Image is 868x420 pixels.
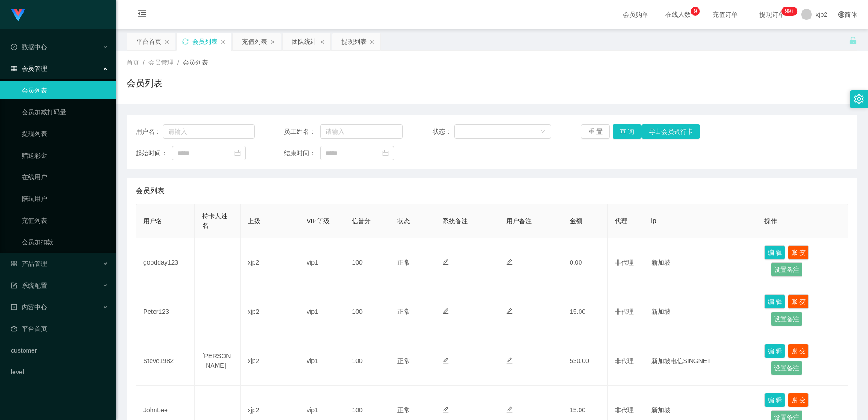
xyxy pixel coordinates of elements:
button: 导出会员银行卡 [642,124,700,139]
span: 产品管理 [11,260,47,267]
td: 新加坡 [644,287,758,336]
i: 图标: close [320,39,325,45]
td: Steve1982 [136,336,195,386]
span: 金额 [570,217,582,224]
i: 图标: calendar [234,150,241,156]
span: 非代理 [615,406,634,414]
i: 图标: close [164,39,170,45]
i: 图标: sync [182,38,189,45]
span: 代理 [615,217,627,224]
input: 请输入 [320,124,403,139]
td: vip1 [299,336,344,386]
td: Peter123 [136,287,195,336]
i: 图标: table [11,65,17,72]
sup: 9 [691,7,700,16]
span: 会员列表 [183,59,208,66]
i: 图标: close [220,39,226,45]
button: 设置备注 [771,361,802,375]
span: 信誉分 [352,217,371,224]
a: customer [11,341,108,359]
td: xjp2 [241,287,299,336]
sup: 241 [781,7,797,16]
i: 图标: edit [506,406,513,413]
span: 内容中心 [11,303,47,311]
i: 图标: edit [443,259,449,265]
h1: 会员列表 [127,76,163,90]
span: VIP等级 [307,217,330,224]
i: 图标: edit [443,308,449,314]
a: 图标: dashboard平台首页 [11,320,108,338]
span: 状态 [397,217,410,224]
i: 图标: setting [854,94,864,104]
td: xjp2 [241,336,299,386]
i: 图标: edit [506,308,513,314]
span: 非代理 [615,259,634,266]
span: 会员管理 [148,59,174,66]
span: 用户名 [143,217,162,224]
span: 系统备注 [443,217,468,224]
i: 图标: unlock [849,37,857,45]
button: 编 辑 [764,344,785,358]
a: 充值列表 [22,211,108,229]
span: 会员管理 [11,65,47,72]
td: 15.00 [562,287,608,336]
i: 图标: calendar [382,150,389,156]
span: 非代理 [615,357,634,364]
div: 团队统计 [292,33,317,50]
i: 图标: menu-fold [127,0,157,29]
td: 100 [344,287,390,336]
span: 用户名： [136,127,163,136]
i: 图标: global [838,11,844,18]
i: 图标: close [369,39,375,45]
td: 新加坡 [644,238,758,287]
span: 首页 [127,59,139,66]
div: 提现列表 [341,33,367,50]
span: 系统配置 [11,282,47,289]
i: 图标: close [270,39,275,45]
i: 图标: form [11,282,17,289]
span: 数据中心 [11,43,47,51]
span: 上级 [248,217,260,224]
span: ip [651,217,656,224]
span: 正常 [397,308,410,315]
button: 编 辑 [764,294,785,309]
input: 请输入 [163,124,255,139]
span: 用户备注 [506,217,532,224]
i: 图标: edit [506,357,513,364]
button: 账 变 [788,294,809,309]
i: 图标: appstore-o [11,261,17,267]
span: 在线人数 [661,11,695,18]
div: 充值列表 [242,33,267,50]
a: level [11,363,108,381]
td: 530.00 [562,336,608,386]
i: 图标: edit [443,406,449,413]
span: 操作 [764,217,777,224]
button: 重 置 [581,124,610,139]
div: 平台首页 [136,33,161,50]
button: 账 变 [788,393,809,407]
span: 正常 [397,259,410,266]
td: goodday123 [136,238,195,287]
a: 会员列表 [22,81,108,99]
a: 会员加扣款 [22,233,108,251]
span: 充值订单 [708,11,742,18]
button: 编 辑 [764,393,785,407]
td: [PERSON_NAME] [195,336,240,386]
span: 正常 [397,357,410,364]
button: 账 变 [788,344,809,358]
td: 100 [344,336,390,386]
td: vip1 [299,287,344,336]
td: 新加坡电信SINGNET [644,336,758,386]
button: 编 辑 [764,245,785,260]
button: 设置备注 [771,262,802,277]
td: 100 [344,238,390,287]
a: 会员加减打码量 [22,103,108,121]
p: 9 [694,7,697,16]
span: / [143,59,145,66]
i: 图标: edit [506,259,513,265]
i: 图标: profile [11,304,17,310]
span: 结束时间： [284,149,320,158]
td: 0.00 [562,238,608,287]
a: 陪玩用户 [22,190,108,208]
img: logo.9652507e.png [11,9,25,22]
